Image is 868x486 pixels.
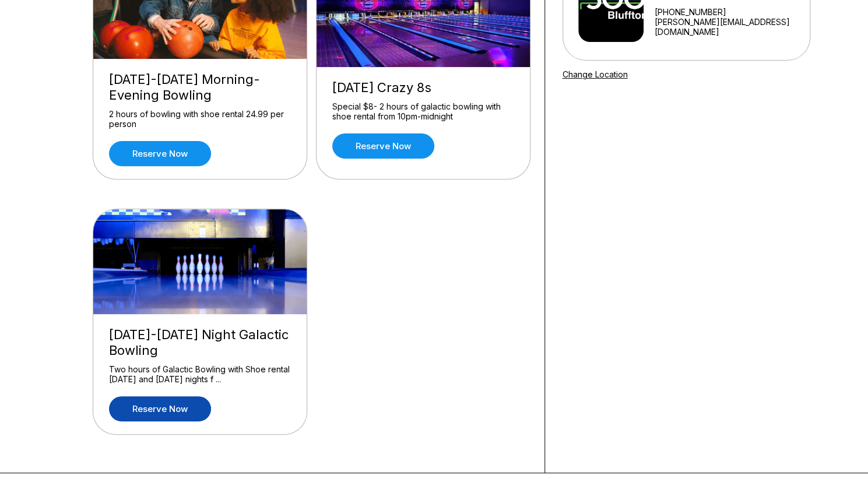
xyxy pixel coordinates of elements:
[109,327,291,358] div: [DATE]-[DATE] Night Galactic Bowling
[563,69,628,79] a: Change Location
[109,396,211,421] a: Reserve now
[654,7,804,17] div: [PHONE_NUMBER]
[109,109,291,129] div: 2 hours of bowling with shoe rental 24.99 per person
[332,133,434,159] a: Reserve now
[93,209,308,314] img: Friday-Saturday Night Galactic Bowling
[654,17,804,37] a: [PERSON_NAME][EMAIL_ADDRESS][DOMAIN_NAME]
[109,364,291,385] div: Two hours of Galactic Bowling with Shoe rental [DATE] and [DATE] nights f ...
[109,141,211,166] a: Reserve now
[109,72,291,103] div: [DATE]-[DATE] Morning-Evening Bowling
[332,80,514,96] div: [DATE] Crazy 8s
[332,101,514,122] div: Special $8- 2 hours of galactic bowling with shoe rental from 10pm-midnight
